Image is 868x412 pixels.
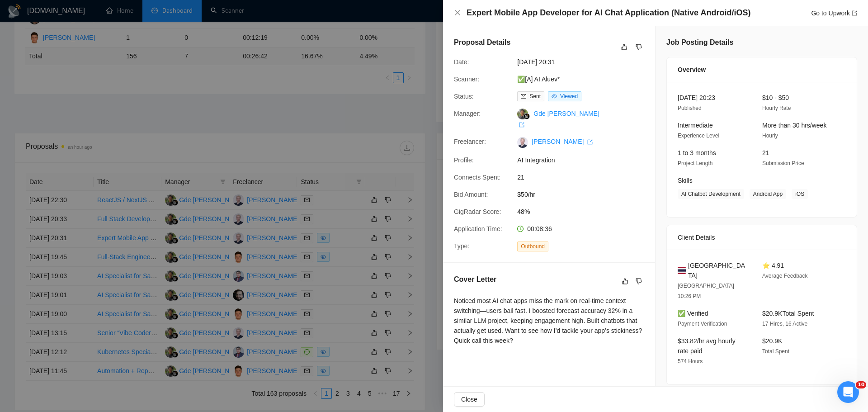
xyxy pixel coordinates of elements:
span: 48% [517,207,653,217]
span: Hourly [762,133,778,139]
span: Connects Spent: [454,174,501,181]
span: dislike [636,43,642,51]
span: Status: [454,93,474,100]
button: like [619,42,630,52]
span: Freelancer: [454,138,486,145]
button: like [620,276,631,287]
span: Hourly Rate [762,105,791,111]
a: ✅[A] AI Aluev* [517,76,560,83]
span: $33.82/hr avg hourly rate paid [678,337,736,355]
img: 🇹🇭 [678,265,686,275]
span: 21 [762,149,769,156]
span: $10 - $50 [762,94,789,101]
span: Scanner: [454,76,479,83]
span: ✅ Verified [678,310,708,317]
span: Bid Amount: [454,191,488,198]
span: Total Spent [762,348,789,355]
button: dislike [633,276,644,287]
span: close [454,9,461,16]
span: GigRadar Score: [454,208,501,215]
span: like [622,278,628,285]
span: Date: [454,58,469,66]
span: Type: [454,242,469,250]
span: AI Chatbot Development [678,189,744,199]
span: like [621,43,627,51]
span: Sent [529,93,541,99]
img: c14iPewxKU0YDVecBa14Cx72fcudNQZw5zQZF-MxEnmATj07yTdZXkQ65ue0A_Htpc [517,137,528,148]
span: Profile: [454,156,474,164]
div: Client Details [678,225,846,250]
button: Close [454,9,461,17]
span: [GEOGRAPHIC_DATA] 10:26 PM [678,283,734,299]
h5: Proposal Details [454,37,510,48]
span: export [519,122,524,128]
div: Noticed most AI chat apps miss the mark on real-time context switching—users bail fast. I boosted... [454,296,644,346]
span: eye [552,94,557,99]
span: [GEOGRAPHIC_DATA] [688,260,748,280]
span: More than 30 hrs/week [762,122,826,129]
span: Close [461,394,477,404]
button: Close [454,392,485,407]
span: export [587,139,593,145]
span: Submission Price [762,160,804,166]
a: [PERSON_NAME] export [532,138,593,145]
button: dislike [633,42,644,52]
img: gigradar-bm.png [524,113,530,119]
span: iOS [792,189,808,199]
span: Project Length [678,160,712,166]
span: 1 to 3 months [678,149,716,156]
span: AI Integration [517,155,653,165]
span: $50/hr [517,189,653,199]
span: export [852,10,857,16]
span: Viewed [560,93,578,99]
span: [DATE] 20:23 [678,94,715,101]
span: Outbound [517,242,548,251]
span: Experience Level [678,133,719,139]
span: Skills [678,177,693,184]
h4: Expert Mobile App Developer for AI Chat Application (Native Android/iOS) [467,7,750,19]
span: Average Feedback [762,273,808,279]
span: 21 [517,172,653,182]
span: 574 Hours [678,358,703,365]
span: clock-circle [517,226,524,232]
span: Published [678,105,702,111]
span: 17 Hires, 16 Active [762,321,807,327]
span: Android App [750,189,786,199]
span: ⭐ 4.91 [762,262,784,269]
span: Application Time: [454,225,502,232]
a: Gde [PERSON_NAME] export [517,110,599,128]
span: dislike [636,278,642,285]
span: 10 [856,381,866,388]
span: Manager: [454,110,481,117]
span: Payment Verification [678,321,727,327]
span: Intermediate [678,122,713,129]
h5: Job Posting Details [666,37,733,48]
span: $20.9K [762,337,782,345]
span: Overview [678,65,706,75]
span: $20.9K Total Spent [762,310,814,317]
span: mail [521,94,526,99]
a: Go to Upworkexport [811,9,857,17]
h5: Cover Letter [454,274,496,285]
span: [DATE] 20:31 [517,57,653,67]
iframe: Intercom live chat [837,381,859,403]
span: 00:08:36 [527,225,552,232]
